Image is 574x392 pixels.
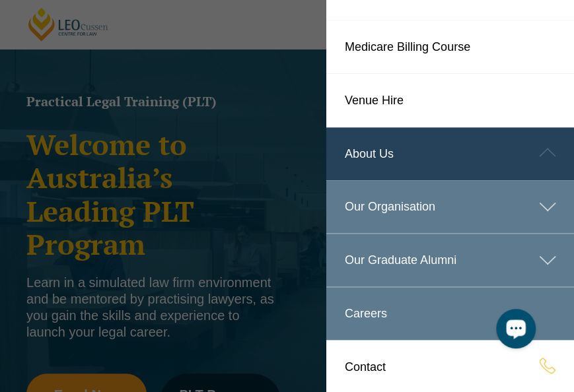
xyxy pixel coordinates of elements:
[326,74,574,127] a: Venue Hire
[326,127,574,180] a: About Us
[326,20,574,73] a: Medicare Billing Course
[326,234,574,286] a: Our Graduate Alumni
[326,287,574,340] a: Careers
[326,180,574,233] a: Our Organisation
[485,304,541,359] iframe: LiveChat chat widget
